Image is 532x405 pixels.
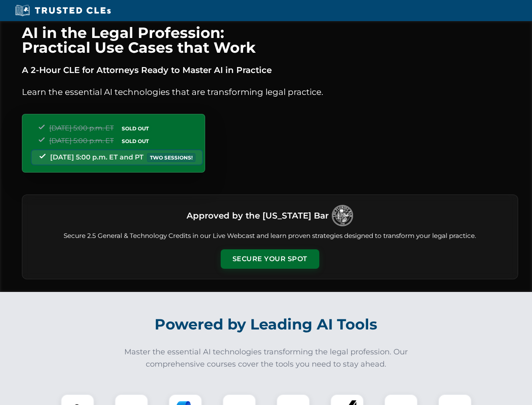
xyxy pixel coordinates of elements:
h3: Approved by the [US_STATE] Bar [187,208,329,223]
h1: AI in the Legal Profession: Practical Use Cases that Work [22,25,518,55]
img: Trusted CLEs [13,4,113,17]
button: Secure Your Spot [221,249,319,269]
span: SOLD OUT [119,137,152,146]
p: Secure 2.5 General & Technology Credits in our Live Webcast and learn proven strategies designed ... [32,231,508,241]
img: Logo [332,205,353,226]
p: Learn the essential AI technologies that are transforming legal practice. [22,85,518,99]
span: [DATE] 5:00 p.m. ET [49,137,114,145]
p: Master the essential AI technologies transforming the legal profession. Our comprehensive courses... [119,346,414,370]
p: A 2-Hour CLE for Attorneys Ready to Master AI in Practice [22,63,518,77]
h2: Powered by Leading AI Tools [33,310,500,339]
span: [DATE] 5:00 p.m. ET [49,124,114,132]
span: SOLD OUT [119,124,152,133]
